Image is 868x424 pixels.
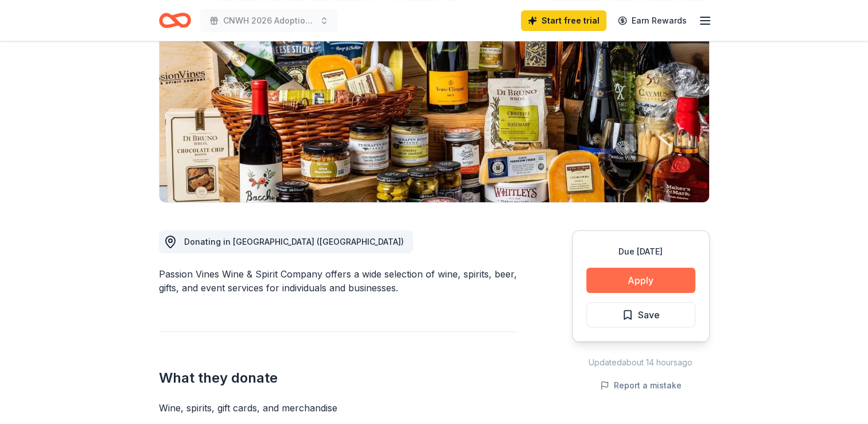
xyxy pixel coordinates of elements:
h2: What they donate [159,369,517,387]
span: Save [638,307,660,322]
button: Apply [586,268,695,293]
a: Start free trial [521,10,606,31]
div: Wine, spirits, gift cards, and merchandise [159,401,517,415]
button: Report a mistake [600,379,682,392]
span: CNWH 2026 Adoption Events [223,14,315,28]
a: Home [159,7,191,34]
div: Passion Vines Wine & Spirit Company offers a wide selection of wine, spirits, beer, gifts, and ev... [159,267,517,295]
button: CNWH 2026 Adoption Events [200,9,338,32]
span: Donating in [GEOGRAPHIC_DATA] ([GEOGRAPHIC_DATA]) [184,237,404,246]
button: Save [586,302,695,327]
div: Due [DATE] [586,245,695,259]
a: Earn Rewards [611,10,694,31]
div: Updated about 14 hours ago [572,356,710,369]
